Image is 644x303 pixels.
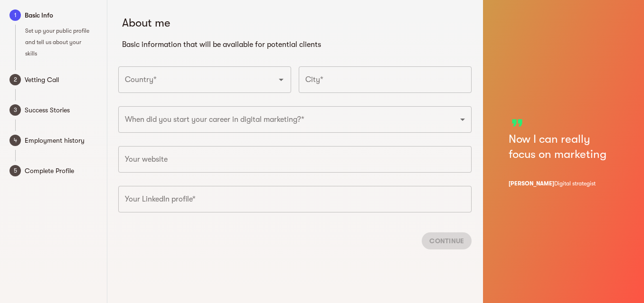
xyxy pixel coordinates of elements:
span: [PERSON_NAME] [509,180,554,187]
span: Vetting Call [25,74,97,85]
text: 1 [14,12,17,18]
span: Complete Profile [25,165,97,176]
button: Open [275,73,288,86]
h5: About me [122,15,468,30]
input: e.g. https://www.linkedin.com/in/admarketer [118,186,472,212]
span: Success Stories [25,104,97,116]
span: Digital strategist [554,180,596,187]
input: Country* [123,71,260,89]
span: Set up your public profile and tell us about your skills [25,28,89,57]
span: Basic Info [25,9,97,21]
text: 3 [14,107,17,113]
h5: Now I can really focus on marketing [509,131,618,162]
input: City* [299,66,472,93]
text: 2 [14,76,17,83]
text: 5 [14,167,17,174]
span: Employment history [25,135,97,146]
input: e.g. https://www.my-site.com [118,146,472,173]
span: format_quote [509,114,526,131]
text: 4 [14,137,17,144]
h6: Basic information that will be available for potential clients [122,38,468,51]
